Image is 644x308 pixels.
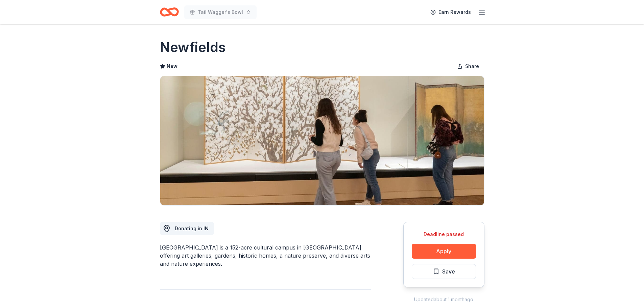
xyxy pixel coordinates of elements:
[403,295,484,304] div: Updated about 1 month ago
[452,60,484,73] button: Share
[160,4,179,20] a: Home
[175,226,209,231] span: Donating in IN
[167,62,177,70] span: New
[465,62,479,70] span: Share
[160,38,226,57] h1: Newfields
[412,244,476,259] button: Apply
[198,8,243,16] span: Tail Wagger's Bowl
[412,264,476,279] button: Save
[160,76,484,205] img: Image for Newfields
[160,243,371,268] div: [GEOGRAPHIC_DATA] is a 152-acre cultural campus in [GEOGRAPHIC_DATA] offering art galleries, gard...
[426,6,475,18] a: Earn Rewards
[442,267,455,276] span: Save
[412,230,476,238] div: Deadline passed
[184,5,257,19] button: Tail Wagger's Bowl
